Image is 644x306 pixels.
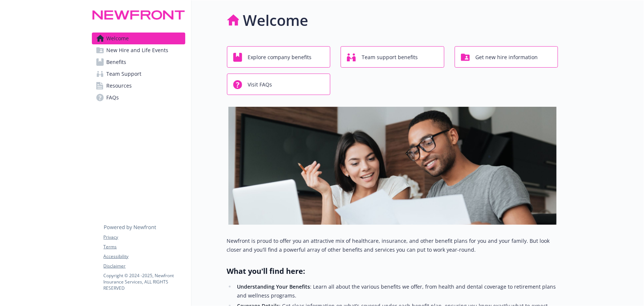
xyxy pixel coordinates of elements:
[362,50,418,64] span: Team support benefits
[92,92,185,103] a: FAQs
[107,44,169,56] span: New Hire and Life Events
[227,46,331,68] button: Explore company benefits
[104,244,185,250] a: Terms
[107,33,129,44] span: Welcome
[341,46,444,68] button: Team support benefits
[104,234,185,241] a: Privacy
[228,107,557,225] img: overview page banner
[107,80,132,92] span: Resources
[237,283,310,290] strong: Understanding Your Benefits
[104,272,185,291] p: Copyright © 2024 - 2025 , Newfront Insurance Services, ALL RIGHTS RESERVED
[227,237,558,254] p: Newfront is proud to offer you an attractive mix of healthcare, insurance, and other benefit plan...
[107,68,142,80] span: Team Support
[227,266,558,276] h2: What you'll find here:
[92,68,185,80] a: Team Support
[92,44,185,56] a: New Hire and Life Events
[92,56,185,68] a: Benefits
[104,263,185,269] a: Disclaimer
[107,56,127,68] span: Benefits
[92,80,185,92] a: Resources
[248,50,312,64] span: Explore company benefits
[248,78,272,92] span: Visit FAQs
[476,50,538,64] span: Get new hire information
[227,74,331,95] button: Visit FAQs
[92,33,185,44] a: Welcome
[104,253,185,260] a: Accessibility
[243,9,309,31] h1: Welcome
[235,282,558,300] li: : Learn all about the various benefits we offer, from health and dental coverage to retirement pl...
[107,92,119,103] span: FAQs
[455,46,558,68] button: Get new hire information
